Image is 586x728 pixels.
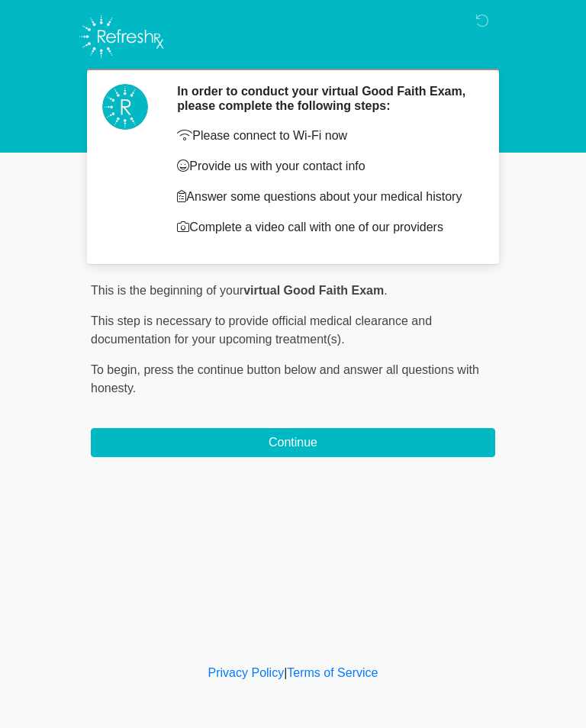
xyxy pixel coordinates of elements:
[91,363,143,376] span: To begin,
[102,84,148,130] img: Agent Avatar
[91,284,243,297] span: This is the beginning of your
[208,666,285,679] a: Privacy Policy
[243,284,384,297] strong: virtual Good Faith Exam
[177,127,472,145] p: Please connect to Wi-Fi now
[284,666,287,679] a: |
[177,157,472,176] p: Provide us with your contact info
[76,11,168,62] img: Refresh RX Logo
[384,284,387,297] span: .
[91,314,432,346] span: This step is necessary to provide official medical clearance and documentation for your upcoming ...
[177,218,472,237] p: Complete a video call with one of our providers
[177,84,472,113] h2: In order to conduct your virtual Good Faith Exam, please complete the following steps:
[91,363,479,395] span: press the continue button below and answer all questions with honesty.
[287,666,378,679] a: Terms of Service
[177,188,472,206] p: Answer some questions about your medical history
[91,428,495,457] button: Continue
